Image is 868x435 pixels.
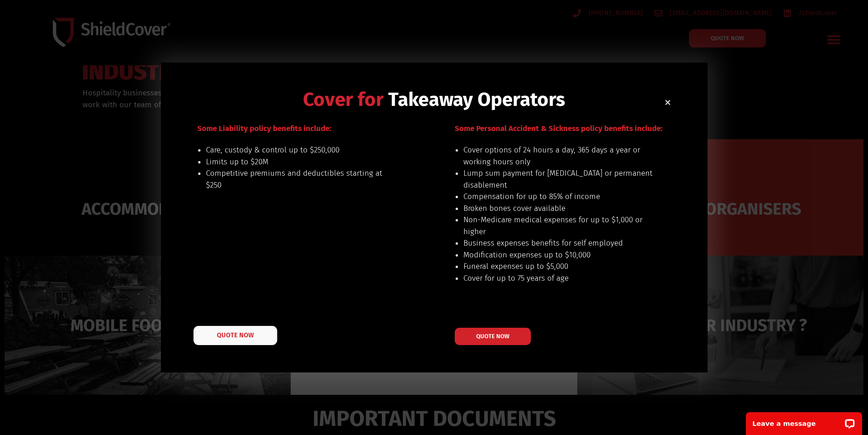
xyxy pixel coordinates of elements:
span: Takeaway Operators [388,88,565,111]
li: Cover options of 24 hours a day, 365 days a year or working hours only [463,144,653,168]
span: QUOTE NOW [217,332,253,338]
span: Some Personal Accident & Sickness policy benefits include: [455,124,663,133]
iframe: LiveChat chat widget [740,406,868,435]
li: Cover for up to 75 years of age [463,273,653,284]
li: Modification expenses up to $10,000 [463,249,653,261]
li: Broken bones cover available [463,203,653,215]
a: Close [664,99,671,106]
a: QUOTE NOW [193,326,277,345]
li: Non-Medicare medical expenses for up to $1,000 or higher [463,214,653,237]
li: Funeral expenses up to $5,000 [463,261,653,273]
li: Compensation for up to 85% of income [463,191,653,203]
span: QUOTE NOW [476,333,509,339]
li: Competitive premiums and deductibles starting at $250 [206,168,396,191]
span: Cover for [303,88,384,111]
span: Some Liability policy benefits include: [197,124,331,133]
li: Care, custody & control up to $250,000 [206,144,396,156]
a: QUOTE NOW [455,328,531,345]
li: Business expenses benefits for self employed [463,237,653,249]
li: Lump sum payment for [MEDICAL_DATA] or permanent disablement [463,168,653,191]
li: Limits up to $20M [206,156,396,168]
